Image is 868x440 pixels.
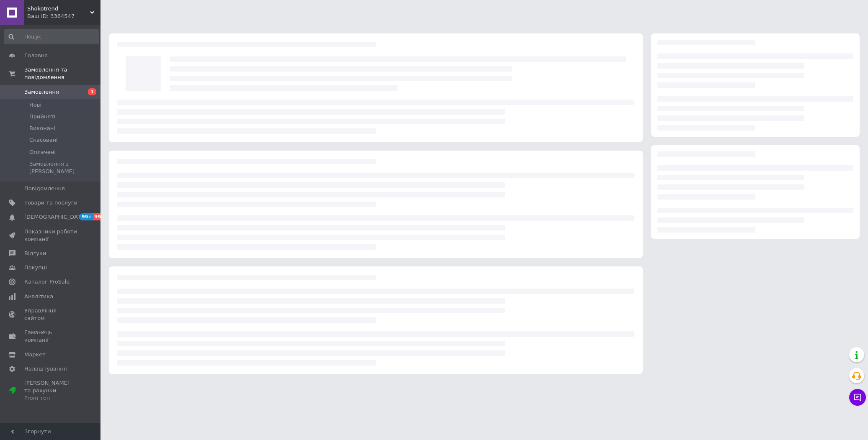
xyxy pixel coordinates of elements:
span: Відгуки [24,250,46,257]
span: Покупці [24,264,47,271]
span: Shokotrend [27,5,90,13]
span: [PERSON_NAME] та рахунки [24,379,77,402]
button: Чат з покупцем [849,389,866,406]
span: 99+ [80,213,93,220]
span: Оплачені [29,148,56,156]
span: [DEMOGRAPHIC_DATA] [24,213,86,221]
div: Ваш ID: 3364547 [27,13,100,20]
span: 1 [88,88,96,95]
span: Скасовані [29,136,58,144]
span: Нові [29,101,41,109]
span: Маркет [24,351,46,358]
span: Замовлення [24,88,59,96]
span: Аналітика [24,293,53,300]
span: 99+ [93,213,107,220]
span: Каталог ProSale [24,278,70,286]
span: Гаманець компанії [24,329,77,344]
div: Prom топ [24,394,77,402]
span: Повідомлення [24,185,65,192]
span: Головна [24,52,48,59]
span: Показники роботи компанії [24,228,77,243]
input: Пошук [4,29,99,44]
span: Прийняті [29,113,55,120]
span: Товари та послуги [24,199,77,207]
span: Замовлення та повідомлення [24,66,100,81]
span: Налаштування [24,365,67,373]
span: Управління сайтом [24,307,77,322]
span: Виконані [29,125,55,132]
span: Замовлення з [PERSON_NAME] [29,160,98,175]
